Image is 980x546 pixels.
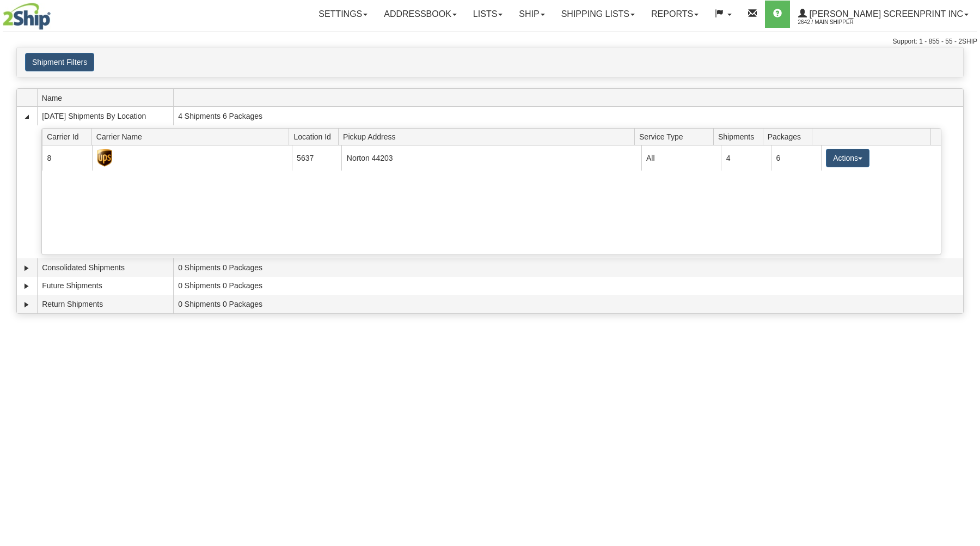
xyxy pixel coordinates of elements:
span: Service Type [639,128,713,145]
button: Actions [826,149,869,167]
span: Shipments [718,128,763,145]
td: 0 Shipments 0 Packages [173,277,963,295]
a: Reports [643,1,707,28]
span: [PERSON_NAME] Screenprint Inc [807,9,963,19]
td: Norton 44203 [341,145,641,170]
a: Addressbook [376,1,465,28]
a: Settings [310,1,376,28]
td: 0 Shipments 0 Packages [173,295,963,313]
td: All [641,145,721,170]
div: Support: 1 - 855 - 55 - 2SHIP [3,37,977,46]
td: [DATE] Shipments By Location [37,107,173,125]
td: Return Shipments [37,295,173,313]
a: Lists [465,1,511,28]
td: 6 [771,145,821,170]
img: UPS [97,149,112,167]
td: 4 Shipments 6 Packages [173,107,963,125]
a: Shipping lists [553,1,643,28]
span: Carrier Name [96,128,289,145]
a: Collapse [21,111,32,122]
a: Expand [21,263,32,274]
td: Future Shipments [37,277,173,295]
td: 5637 [292,145,342,170]
iframe: chat widget [955,217,979,329]
span: Packages [768,128,812,145]
span: Location Id [293,128,338,145]
td: 8 [42,145,92,170]
span: Pickup Address [343,128,634,145]
a: Expand [21,281,32,292]
a: Expand [21,299,32,310]
td: 0 Shipments 0 Packages [173,258,963,277]
span: 2642 / Main Shipper [798,17,880,28]
a: [PERSON_NAME] Screenprint Inc 2642 / Main Shipper [790,1,977,28]
td: Consolidated Shipments [37,258,173,277]
a: Ship [511,1,553,28]
span: Name [42,89,173,106]
button: Shipment Filters [25,53,94,71]
img: logo2642.jpg [3,3,51,30]
td: 4 [721,145,771,170]
span: Carrier Id [47,128,91,145]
